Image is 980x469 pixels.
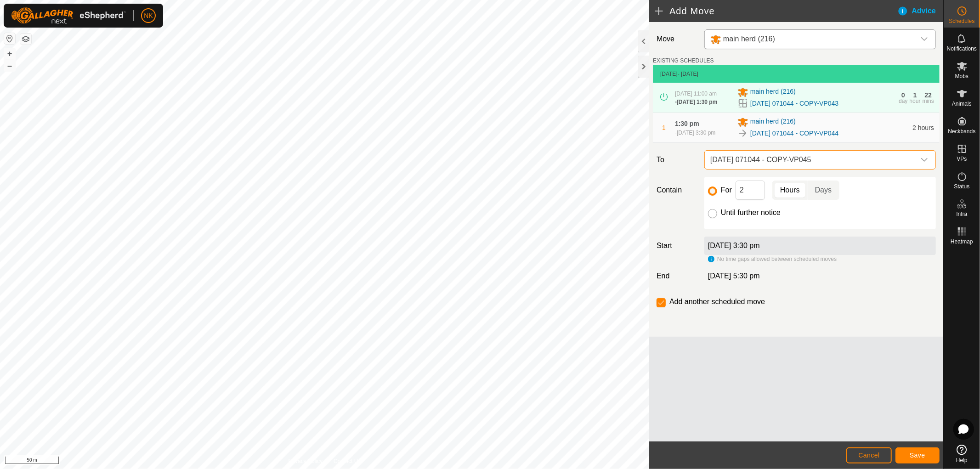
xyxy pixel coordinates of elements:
[947,46,977,51] span: Notifications
[677,99,717,105] span: [DATE] 1:30 pm
[289,457,323,465] a: Privacy Policy
[653,57,714,65] label: EXISTING SCHEDULES
[846,447,892,463] button: Cancel
[675,90,717,97] span: [DATE] 11:00 am
[780,185,800,196] span: Hours
[899,98,907,104] div: day
[334,457,361,465] a: Contact Us
[20,34,31,45] button: Map Layers
[737,128,748,139] img: To
[675,129,715,137] div: -
[721,209,781,216] label: Until further notice
[678,71,698,77] span: - [DATE]
[653,150,701,170] label: To
[915,30,934,49] div: dropdown trigger
[4,48,15,59] button: +
[750,87,796,98] span: main herd (216)
[949,18,974,24] span: Schedules
[915,151,934,169] div: dropdown trigger
[653,185,701,196] label: Contain
[956,458,968,463] span: Help
[956,211,967,217] span: Infra
[707,30,915,49] span: main herd
[708,272,760,280] span: [DATE] 5:30 pm
[910,452,925,459] span: Save
[901,92,905,98] div: 0
[662,124,666,131] span: 1
[675,120,699,127] span: 1:30 pm
[750,129,838,138] a: [DATE] 071044 - COPY-VP044
[923,98,934,104] div: mins
[912,124,934,131] span: 2 hours
[653,271,701,282] label: End
[750,117,796,128] span: main herd (216)
[944,441,980,467] a: Help
[910,98,921,104] div: hour
[669,298,765,305] label: Add another scheduled move
[708,242,760,249] label: [DATE] 3:30 pm
[653,29,701,49] label: Move
[951,239,973,244] span: Heatmap
[750,99,838,108] a: [DATE] 071044 - COPY-VP043
[717,256,837,262] span: No time gaps allowed between scheduled moves
[11,7,126,24] img: Gallagher Logo
[858,452,880,459] span: Cancel
[723,35,775,43] span: main herd (216)
[957,156,967,162] span: VPs
[660,71,678,77] span: [DATE]
[955,73,969,79] span: Mobs
[815,185,832,196] span: Days
[954,184,969,189] span: Status
[4,60,15,71] button: –
[897,6,943,17] div: Advice
[913,92,917,98] div: 1
[4,33,15,44] button: Reset Map
[952,101,972,107] span: Animals
[895,447,940,463] button: Save
[144,11,153,21] span: NK
[677,130,715,136] span: [DATE] 3:30 pm
[925,92,932,98] div: 22
[675,98,717,106] div: -
[948,129,975,134] span: Neckbands
[653,240,701,251] label: Start
[655,6,897,17] h2: Add Move
[721,186,732,194] label: For
[707,151,915,169] span: 2025-08-13 071044 - COPY-VP045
